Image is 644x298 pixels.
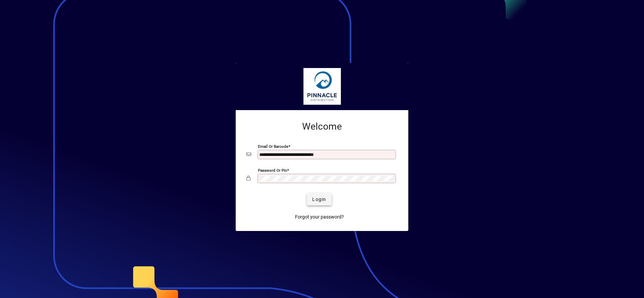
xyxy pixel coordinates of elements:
h2: Welcome [246,121,398,132]
mat-label: Email or Barcode [258,144,288,149]
button: Login [307,193,331,205]
span: Login [312,196,326,203]
mat-label: Password or Pin [258,168,287,173]
a: Forgot your password? [292,211,347,223]
span: Forgot your password? [295,213,344,221]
